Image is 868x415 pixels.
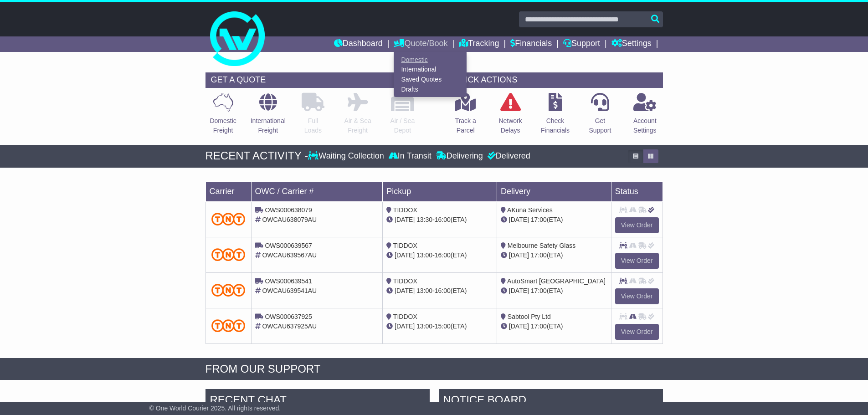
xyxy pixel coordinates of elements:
[394,75,466,85] a: Saved Quotes
[383,181,497,201] td: Pickup
[455,116,476,135] p: Track a Parcel
[615,324,659,340] a: View Order
[531,323,547,330] span: 17:00
[265,313,312,320] span: OWS000637925
[386,215,493,225] div: - (ETA)
[508,242,575,249] span: Melbourne Safety Glass
[262,287,317,294] span: OWCAU639541AU
[262,251,317,259] span: OWCAU639567AU
[501,286,607,296] div: (ETA)
[416,287,432,294] span: 13:00
[459,36,499,52] a: Tracking
[393,277,417,285] span: TIDDOX
[498,92,522,140] a: NetworkDelays
[265,206,312,214] span: OWS000638079
[386,322,493,331] div: - (ETA)
[416,251,432,259] span: 13:00
[611,36,652,52] a: Settings
[265,242,312,249] span: OWS000639567
[205,149,308,163] div: RECENT ACTIVITY -
[205,389,430,414] div: RECENT CHAT
[541,116,570,135] p: Check Financials
[501,215,607,225] div: (ETA)
[416,323,432,330] span: 13:00
[211,284,246,296] img: TNT_Domestic.png
[395,251,415,259] span: [DATE]
[588,92,611,140] a: GetSupport
[501,322,607,331] div: (ETA)
[435,216,451,223] span: 16:00
[386,151,434,161] div: In Transit
[205,72,421,88] div: GET A QUOTE
[435,323,451,330] span: 15:00
[251,116,286,135] p: International Freight
[507,206,553,214] span: AKuna Services
[395,323,415,330] span: [DATE]
[509,323,529,330] span: [DATE]
[209,92,236,140] a: DomesticFreight
[395,287,415,294] span: [DATE]
[439,389,663,414] div: NOTICE BOARD
[393,206,417,214] span: TIDDOX
[344,116,371,135] p: Air & Sea Freight
[394,36,447,52] a: Quote/Book
[435,251,451,259] span: 16:00
[615,253,659,269] a: View Order
[262,216,317,223] span: OWCAU638079AU
[262,323,317,330] span: OWCAU637925AU
[416,216,432,223] span: 13:30
[211,248,246,261] img: TNT_Domestic.png
[394,65,466,75] a: International
[251,181,383,201] td: OWC / Carrier #
[308,151,386,161] div: Waiting Collection
[434,151,485,161] div: Delivering
[390,116,415,135] p: Air / Sea Depot
[509,287,529,294] span: [DATE]
[386,286,493,296] div: - (ETA)
[211,213,246,225] img: TNT_Domestic.png
[334,36,383,52] a: Dashboard
[386,251,493,260] div: - (ETA)
[393,313,417,320] span: TIDDOX
[509,251,529,259] span: [DATE]
[508,313,551,320] span: Sabtool Pty Ltd
[611,181,663,201] td: Status
[507,277,606,285] span: AutoSmart [GEOGRAPHIC_DATA]
[615,217,659,233] a: View Order
[205,363,663,376] div: FROM OUR SUPPORT
[615,288,659,304] a: View Order
[265,277,312,285] span: OWS000639541
[498,116,522,135] p: Network Delays
[633,116,657,135] p: Account Settings
[250,92,286,140] a: InternationalFreight
[563,36,600,52] a: Support
[633,92,657,140] a: AccountSettings
[302,116,324,135] p: Full Loads
[210,116,236,135] p: Domestic Freight
[211,319,246,332] img: TNT_Domestic.png
[395,216,415,223] span: [DATE]
[531,216,547,223] span: 17:00
[149,405,281,412] span: © One World Courier 2025. All rights reserved.
[448,72,663,88] div: QUICK ACTIONS
[510,36,552,52] a: Financials
[435,287,451,294] span: 16:00
[455,92,477,140] a: Track aParcel
[394,84,466,94] a: Drafts
[589,116,611,135] p: Get Support
[485,151,530,161] div: Delivered
[531,287,547,294] span: 17:00
[531,251,547,259] span: 17:00
[394,52,467,97] div: Quote/Book
[509,216,529,223] span: [DATE]
[205,181,251,201] td: Carrier
[540,92,570,140] a: CheckFinancials
[501,251,607,260] div: (ETA)
[394,55,466,65] a: Domestic
[393,242,417,249] span: TIDDOX
[497,181,611,201] td: Delivery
